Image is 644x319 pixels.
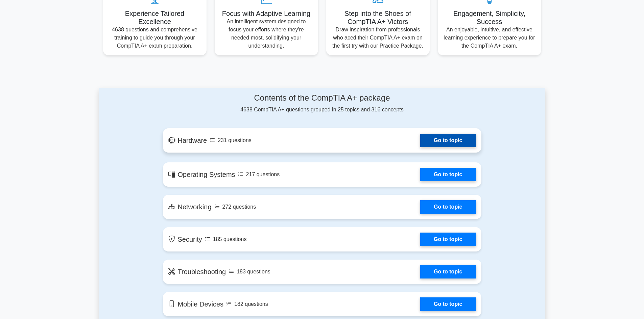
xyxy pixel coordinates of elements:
[443,26,536,50] p: An enjoyable, intuitive, and effective learning experience to prepare you for the CompTIA A+ exam.
[332,26,424,50] p: Draw inspiration from professionals who aced their CompTIA A+ exam on the first try with our Prac...
[420,297,476,311] a: Go to topic
[109,9,201,26] h5: Experience Tailored Excellence
[163,93,481,114] div: 4638 CompTIA A+ questions grouped in 25 topics and 316 concepts
[420,265,476,278] a: Go to topic
[420,134,476,147] a: Go to topic
[163,93,481,103] h4: Contents of the CompTIA A+ package
[220,9,313,18] h5: Focus with Adaptive Learning
[420,200,476,214] a: Go to topic
[109,26,201,50] p: 4638 questions and comprehensive training to guide you through your CompTIA A+ exam preparation.
[420,233,476,246] a: Go to topic
[443,9,536,26] h5: Engagement, Simplicity, Success
[220,18,313,50] p: An intelligent system designed to focus your efforts where they're needed most, solidifying your ...
[420,168,476,181] a: Go to topic
[332,9,424,26] h5: Step into the Shoes of CompTIA A+ Victors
